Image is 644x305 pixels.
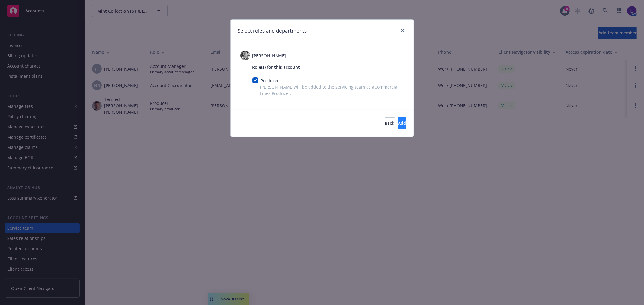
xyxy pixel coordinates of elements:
[398,117,406,129] button: Add
[385,120,395,126] span: Back
[240,51,250,60] img: photo
[238,27,307,35] h1: Select roles and departments
[261,78,279,83] span: Producer
[252,52,286,59] span: [PERSON_NAME]
[399,27,406,34] a: close
[385,117,395,129] button: Back
[260,84,404,96] span: [PERSON_NAME] will be added to the servicing team as a Commercial Lines Producer .
[252,64,404,70] span: Role(s) for this account
[398,120,406,126] span: Add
